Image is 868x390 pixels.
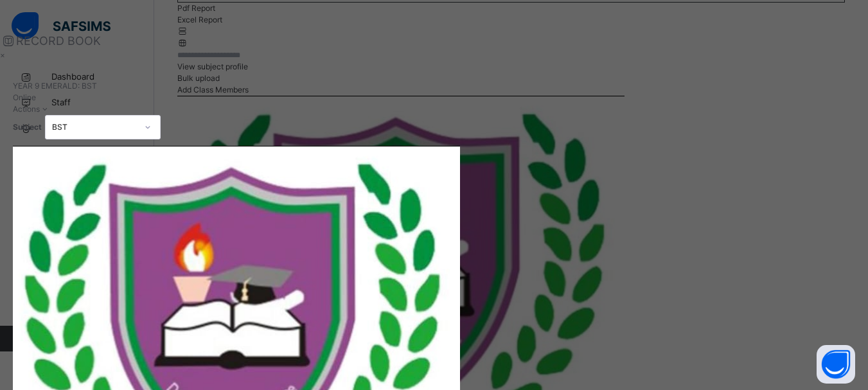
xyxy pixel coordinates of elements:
span: Actions [13,104,40,114]
span: BST [80,81,97,91]
div: BST [52,121,137,133]
span: Subject [13,121,42,133]
span: YEAR 9 EMERALD : [13,81,80,91]
button: Open asap [817,345,855,384]
span: Online [13,93,36,102]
